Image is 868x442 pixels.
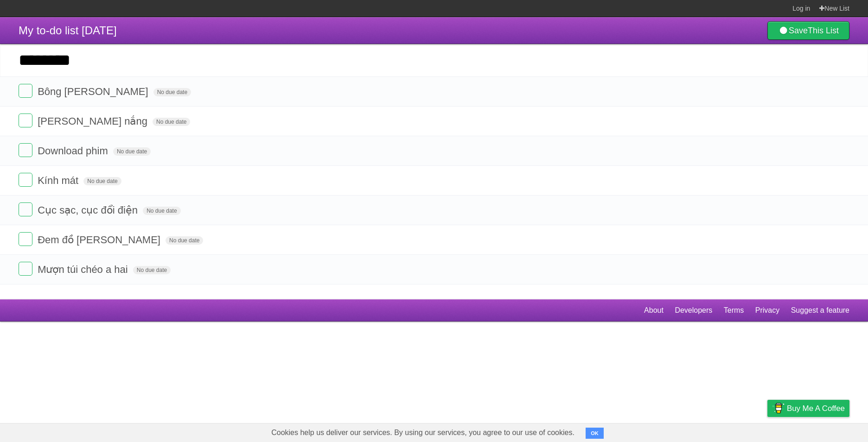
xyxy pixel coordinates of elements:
a: Developers [675,302,712,319]
label: Done [19,262,32,276]
label: Done [19,84,32,98]
span: No due date [83,177,121,185]
label: Done [19,232,32,246]
a: Suggest a feature [791,302,849,319]
span: My to-do list [DATE] [19,24,117,37]
button: OK [586,428,604,439]
span: Cục sạc, cục đổi điện [38,204,140,216]
span: No due date [153,118,190,126]
span: Mượn túi chéo a hai [38,264,130,275]
span: No due date [113,147,151,156]
label: Done [19,114,32,127]
a: Buy me a coffee [767,400,849,417]
span: No due date [143,207,180,215]
span: Kính mát [38,175,81,186]
span: No due date [166,236,203,245]
a: About [644,302,664,319]
a: SaveThis List [767,21,849,40]
b: This List [808,26,839,35]
img: Buy me a coffee [772,400,785,416]
span: Đem đồ [PERSON_NAME] [38,234,163,246]
span: No due date [153,88,191,96]
span: Download phim [38,145,110,157]
label: Done [19,143,32,157]
a: Privacy [755,302,779,319]
span: Buy me a coffee [787,400,845,417]
span: No due date [133,266,171,274]
label: Done [19,173,32,187]
span: Cookies help us deliver our services. By using our services, you agree to our use of cookies. [262,423,584,442]
label: Done [19,202,32,216]
a: Terms [724,302,744,319]
span: Bông [PERSON_NAME] [38,86,150,97]
span: [PERSON_NAME] nắng [38,115,150,127]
